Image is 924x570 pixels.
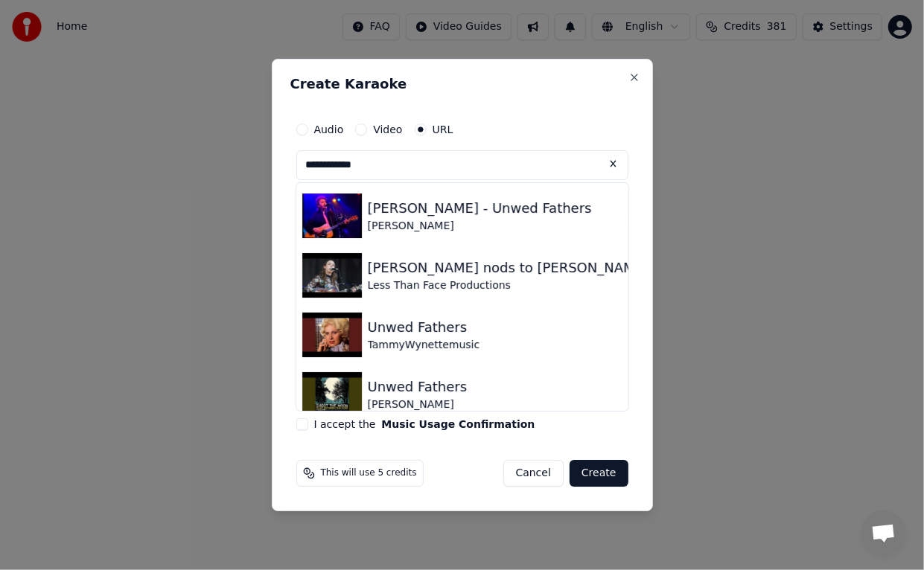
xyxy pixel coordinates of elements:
button: Cancel [503,460,564,487]
label: I accept the [314,419,535,429]
button: Create [570,460,628,487]
span: This will use 5 credits [321,467,417,479]
img: John Prine - Unwed Fathers [302,193,362,238]
button: I accept the [381,419,535,429]
div: [PERSON_NAME] - Unwed Fathers [368,198,592,219]
div: [PERSON_NAME] [368,219,592,234]
label: Audio [314,124,344,135]
label: URL [433,124,453,135]
img: Unwed Fathers [302,313,362,357]
div: Unwed Fathers [368,317,480,338]
img: Sarah Jarosz nods to John Prine "Unwed Fathers" FreshGrass 2021 [302,253,362,298]
div: [PERSON_NAME] [368,397,468,412]
label: Video [373,124,402,135]
div: [PERSON_NAME] nods to [PERSON_NAME] "Unwed Fathers" FreshGrass 2021 [368,257,882,278]
div: TammyWynettemusic [368,338,480,353]
div: Unwed Fathers [368,377,468,397]
div: Less Than Face Productions [368,278,882,293]
img: Unwed Fathers [302,372,362,417]
h2: Create Karaoke [290,77,634,91]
